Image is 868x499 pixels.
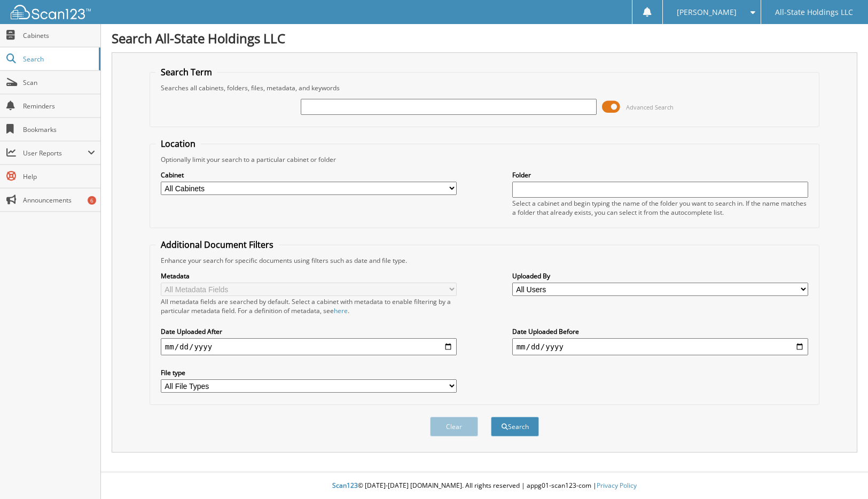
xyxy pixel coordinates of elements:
div: 6 [88,196,96,205]
span: Announcements [23,196,95,205]
span: [PERSON_NAME] [677,9,737,15]
span: Cabinets [23,31,95,40]
div: © [DATE]-[DATE] [DOMAIN_NAME]. All rights reserved | appg01-scan123-com | [101,473,868,499]
label: Cabinet [161,170,457,180]
legend: Search Term [155,66,217,78]
label: Date Uploaded Before [512,327,809,336]
a: Privacy Policy [597,481,637,490]
img: scan123-logo-white.svg [11,5,91,19]
input: end [512,338,809,355]
span: Scan123 [332,481,358,490]
legend: Location [155,138,201,150]
button: Clear [430,417,478,436]
span: Bookmarks [23,125,95,134]
div: Select a cabinet and begin typing the name of the folder you want to search in. If the name match... [512,199,809,217]
a: here [334,306,348,315]
label: File type [161,368,457,377]
span: All-State Holdings LLC [775,9,853,15]
span: Search [23,54,93,64]
button: Search [491,417,539,436]
h1: Search All-State Holdings LLC [112,29,857,47]
legend: Additional Document Filters [155,239,279,251]
div: Enhance your search for specific documents using filters such as date and file type. [155,256,814,265]
span: Scan [23,78,95,87]
span: Reminders [23,102,95,111]
label: Date Uploaded After [161,327,457,336]
span: Advanced Search [626,103,674,111]
label: Folder [512,170,809,180]
div: All metadata fields are searched by default. Select a cabinet with metadata to enable filtering b... [161,297,457,315]
label: Uploaded By [512,271,809,280]
span: User Reports [23,149,88,158]
div: Optionally limit your search to a particular cabinet or folder [155,155,814,164]
span: Help [23,172,95,181]
label: Metadata [161,271,457,280]
div: Searches all cabinets, folders, files, metadata, and keywords [155,83,814,92]
input: start [161,338,457,355]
